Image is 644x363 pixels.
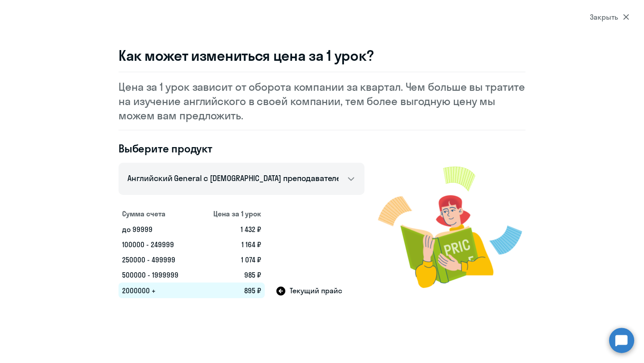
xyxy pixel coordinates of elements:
p: Цена за 1 урок зависит от оборота компании за квартал. Чем больше вы тратите на изучение английск... [119,80,525,122]
td: 250000 - 499999 [119,252,197,267]
td: Текущий прайс [265,283,364,298]
h3: Как может измениться цена за 1 урок? [119,46,525,64]
div: Закрыть [590,12,629,22]
th: Сумма счета [119,206,197,222]
td: 1 074 ₽ [197,252,265,267]
td: 985 ₽ [197,267,265,283]
td: 2000000 + [119,283,197,298]
img: modal-image.png [378,156,525,298]
h4: Выберите продукт [119,141,364,156]
td: 1 432 ₽ [197,222,265,237]
td: 1 164 ₽ [197,237,265,252]
th: Цена за 1 урок [197,206,265,222]
td: до 99999 [119,222,197,237]
td: 500000 - 1999999 [119,267,197,283]
td: 895 ₽ [197,283,265,298]
td: 100000 - 249999 [119,237,197,252]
